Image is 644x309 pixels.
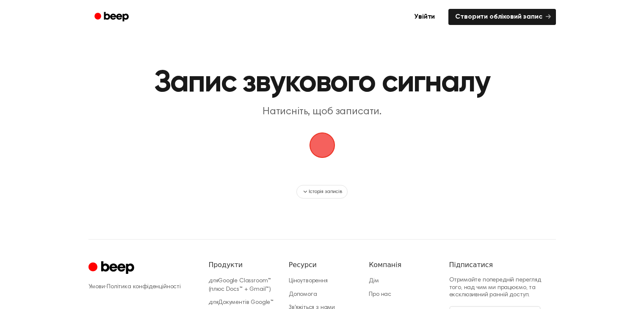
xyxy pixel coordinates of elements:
font: для [209,300,218,306]
font: Компанія [369,261,401,269]
font: Документів Google™ [218,300,274,306]
font: Запис звукового сигналу [154,68,489,98]
font: Увійти [414,14,435,20]
a: Допомога [289,292,317,298]
a: дляДокументів Google™ [209,300,274,306]
a: Про нас [369,292,391,298]
a: Створити обліковий запис [448,9,556,25]
font: Продукти [209,261,243,269]
a: Звуковий сигнал [88,9,136,25]
a: Умови [88,284,105,290]
a: Політика конфіденційності [107,284,181,290]
a: Круп [88,260,136,276]
font: Google Classroom™ (плюс Docs™ + Gmail™) [209,278,271,292]
font: Історія записів [309,189,342,194]
font: Отримайте попередній перегляд того, над чим ми працюємо, та ексклюзивний ранній доступ. [449,277,541,298]
a: Дім [369,278,379,284]
a: Ціноутворення [289,278,328,284]
font: Ресурси [289,261,317,269]
font: Натисніть, щоб записати. [263,107,381,117]
font: для [209,278,218,284]
button: Історія записів [296,185,348,199]
font: Підписатися [449,261,493,269]
font: · [105,283,107,290]
a: Увійти [406,7,443,27]
font: Створити обліковий запис [455,14,542,20]
a: дляGoogle Classroom™ (плюс Docs™ + Gmail™) [209,278,271,292]
img: Логотип звукового сигналу [310,132,335,158]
